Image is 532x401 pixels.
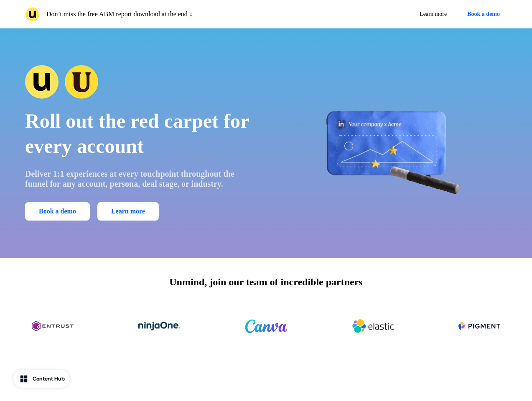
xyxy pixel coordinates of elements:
[46,9,193,19] p: Don’t miss the free ABM report download at the end ↓
[25,202,90,221] button: Book a demo
[169,274,362,289] p: Unmind, join our team of incredible partners
[25,110,249,157] span: Roll out the red carpet for every account
[413,7,453,22] a: Learn more
[25,169,255,189] p: Deliver 1:1 experiences at every touchpoint throughout the funnel for any account, persona, deal ...
[33,375,65,383] div: Content Hub
[460,7,507,22] button: Book a demo
[97,202,159,221] a: Learn more
[13,370,70,388] button: Content Hub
